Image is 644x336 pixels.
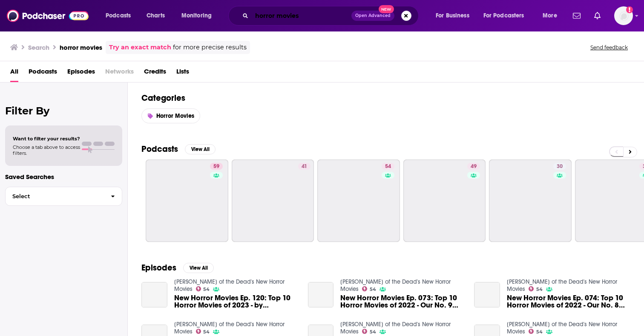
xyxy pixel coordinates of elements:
button: Send feedback [588,44,630,51]
h2: Podcasts [141,144,178,154]
span: Networks [105,65,134,82]
a: 54 [382,163,394,170]
button: View All [183,263,214,273]
span: Want to filter your results? [13,136,80,142]
a: New Horror Movies Ep. 074: Top 10 Horror Movies of 2022 - Our No. 8 Picks [507,294,630,309]
button: View All [185,144,216,154]
h3: Search [28,43,49,51]
span: 54 [203,288,210,291]
div: Search podcasts, credits, & more... [236,6,427,26]
span: Podcasts [106,10,131,22]
a: 30 [553,163,566,170]
a: 54 [196,286,210,291]
span: Select [6,194,104,199]
a: Show notifications dropdown [569,9,584,23]
a: Jay of the Dead's New Horror Movies [174,321,285,335]
button: open menu [478,9,537,23]
span: For Business [436,10,469,22]
a: Jay of the Dead's New Horror Movies [340,321,451,335]
img: Podchaser - Follow, Share and Rate Podcasts [7,8,89,24]
input: Search podcasts, credits, & more... [252,9,351,23]
span: 30 [557,162,563,171]
span: 54 [536,330,543,334]
p: Saved Searches [5,173,122,181]
a: New Horror Movies Ep. 120: Top 10 Horror Movies of 2023 - by GregaMortis and Mackula [174,294,298,309]
a: New Horror Movies Ep. 073: Top 10 Horror Movies of 2022 - Our No. 9 Picks [308,282,334,308]
span: New [379,5,394,13]
a: New Horror Movies Ep. 073: Top 10 Horror Movies of 2022 - Our No. 9 Picks [340,294,464,309]
a: 59 [210,163,223,170]
a: PodcastsView All [141,144,216,154]
span: Horror Movies [156,112,194,120]
a: Episodes [67,65,95,82]
a: Jay of the Dead's New Horror Movies [507,278,617,293]
span: Open Advanced [355,14,391,18]
a: 49 [467,163,480,170]
a: 54 [362,329,376,334]
h3: horror movies [60,43,102,51]
a: 41 [232,159,314,242]
span: New Horror Movies Ep. 120: Top 10 Horror Movies of 2023 - by [PERSON_NAME] and [PERSON_NAME] [174,294,298,309]
a: Jay of the Dead's New Horror Movies [507,321,617,335]
button: open menu [537,9,568,23]
button: Show profile menu [614,6,633,25]
button: open menu [430,9,480,23]
span: 54 [385,162,391,171]
span: Logged in as alignPR [614,6,633,25]
h2: Filter By [5,105,122,117]
a: New Horror Movies Ep. 120: Top 10 Horror Movies of 2023 - by GregaMortis and Mackula [141,282,167,308]
svg: Add a profile image [626,6,633,13]
a: 30 [489,159,572,242]
span: 59 [213,162,219,171]
button: open menu [100,9,142,23]
a: Credits [144,65,166,82]
a: Show notifications dropdown [591,9,604,23]
span: Charts [147,10,165,22]
button: Select [5,187,122,206]
span: 54 [203,330,210,334]
a: EpisodesView All [141,262,214,273]
a: Lists [176,65,189,82]
a: 54 [196,329,210,334]
span: 41 [302,162,307,171]
span: for more precise results [173,43,247,52]
h2: Episodes [141,262,176,273]
a: Charts [141,9,170,23]
a: 49 [403,159,486,242]
a: 41 [298,163,310,170]
a: 59 [146,159,228,242]
h2: Categories [141,93,630,103]
span: Monitoring [181,10,212,22]
span: Choose a tab above to access filters. [13,144,80,156]
button: open menu [175,9,223,23]
a: 54 [362,286,376,291]
span: 54 [370,288,376,291]
a: Try an exact match [109,43,171,52]
a: All [10,65,18,82]
a: 54 [529,329,543,334]
span: More [543,10,557,22]
a: Jay of the Dead's New Horror Movies [174,278,285,293]
span: 54 [370,330,376,334]
a: Jay of the Dead's New Horror Movies [340,278,451,293]
a: Podcasts [29,65,57,82]
span: 49 [471,162,477,171]
button: Open AdvancedNew [351,11,394,21]
a: Horror Movies [141,108,200,123]
a: 54 [317,159,400,242]
span: 54 [536,288,543,291]
a: 54 [529,286,543,291]
img: User Profile [614,6,633,25]
span: For Podcasters [483,10,524,22]
a: New Horror Movies Ep. 074: Top 10 Horror Movies of 2022 - Our No. 8 Picks [474,282,500,308]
